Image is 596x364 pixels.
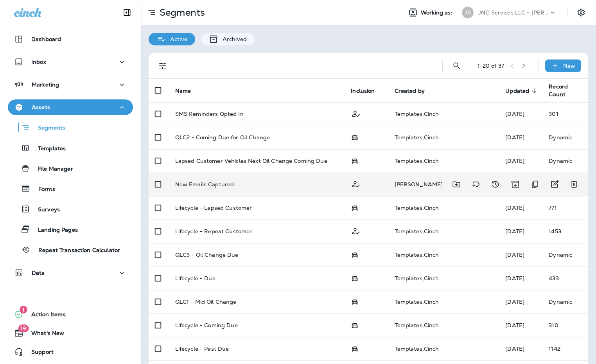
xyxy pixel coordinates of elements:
td: Templates , Cinch [388,290,499,314]
span: Action Items [23,311,66,321]
p: QLC2 - Coming Due for Oil Change [175,134,270,141]
button: Settings [574,5,588,20]
button: Delete [566,177,582,192]
p: Forms [31,186,55,193]
button: Dashboard [8,31,133,47]
p: Lifecycle - Repeat Customer [175,228,252,234]
td: 433 [542,267,588,290]
button: File Manager [8,160,133,177]
td: [DATE] [499,314,542,337]
td: Templates , Cinch [388,267,499,290]
p: New Emails Captured [175,181,234,187]
p: File Manager [30,166,73,173]
td: [DATE] [499,290,542,314]
p: SMS Reminders Opted In [175,111,244,117]
button: Assets [8,99,133,115]
button: View Changelog [488,177,503,192]
td: [DATE] [499,149,542,173]
button: Collapse Sidebar [116,5,138,20]
td: [DATE] [499,102,542,126]
td: Templates , Cinch [388,220,499,243]
p: Lifecycle - Due [175,275,215,281]
button: Inbox [8,54,133,70]
td: [DATE] [499,196,542,220]
p: Data [32,270,45,276]
button: Add tags [468,177,484,192]
td: Dynamic [542,149,588,173]
button: Search Segments [449,58,465,74]
button: Data [8,265,133,281]
td: 1453 [542,220,588,243]
td: 771 [542,196,588,220]
span: What's New [23,330,64,339]
span: Inclusion [351,88,375,94]
button: Repeat Transaction Calculator [8,241,133,258]
p: Lifecycle - Lapsed Customer [175,205,252,211]
span: Inclusion [351,87,385,94]
span: Possession [351,298,359,305]
p: QLC1 - Mid Oil Change [175,299,237,305]
p: Lifecycle - Past Due [175,346,229,352]
span: Name [175,87,201,94]
span: Updated [505,88,529,94]
span: Working as: [421,9,454,16]
td: Templates , Cinch [388,243,499,267]
td: 310 [542,314,588,337]
td: 1142 [542,337,588,360]
span: Possession [351,204,359,211]
span: Created by [395,88,425,94]
td: Dynamic [542,126,588,149]
span: Created by [395,87,435,94]
p: New [563,63,575,69]
span: Customer Only [351,227,361,234]
td: [DATE] [499,267,542,290]
p: Lifecycle - Coming Due [175,322,238,328]
span: Possession [351,157,359,164]
button: 19What's New [8,325,133,341]
button: Landing Pages [8,221,133,238]
p: Surveys [30,206,60,214]
span: Possession [351,251,359,258]
span: Customer Only [351,180,361,187]
p: Segments [30,124,65,132]
p: Marketing [32,81,59,88]
span: Updated [505,87,539,94]
p: Inbox [31,59,46,65]
span: Name [175,88,191,94]
p: QLC3 - Oil Change Due [175,252,239,258]
button: Duplicate Segment [527,177,543,192]
span: Record Count [549,83,568,98]
span: 1 [20,306,27,314]
span: Customer Only [351,110,361,117]
span: 19 [18,324,29,332]
button: Segments [8,119,133,136]
span: Possession [351,274,359,281]
td: Templates , Cinch [388,126,499,149]
p: Assets [32,104,50,110]
td: [DATE] [499,126,542,149]
td: Templates , Cinch [388,149,499,173]
td: Templates , Cinch [388,314,499,337]
td: [DATE] [499,337,542,360]
p: Active [166,36,187,42]
td: [DATE] [499,220,542,243]
button: Move to folder [449,177,464,192]
span: Support [23,349,54,358]
p: Segments [156,7,205,18]
button: Templates [8,140,133,156]
td: [PERSON_NAME] , [PERSON_NAME] [388,173,499,196]
button: 1Action Items [8,306,133,322]
div: JS [462,7,474,18]
td: Templates , Cinch [388,102,499,126]
p: Archived [219,36,247,42]
p: Lapsed Customer Vehicles Next Oil Change Coming Due [175,158,327,164]
p: Templates [30,145,66,153]
button: Edit [547,177,562,192]
td: 301 [542,102,588,126]
p: JNC Services LLC - [PERSON_NAME] Auto Centers [478,9,549,16]
p: Repeat Transaction Calculator [31,247,120,254]
td: Dynamic [542,243,588,267]
span: Possession [351,321,359,328]
td: [DATE] [499,243,542,267]
p: Landing Pages [30,227,78,234]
